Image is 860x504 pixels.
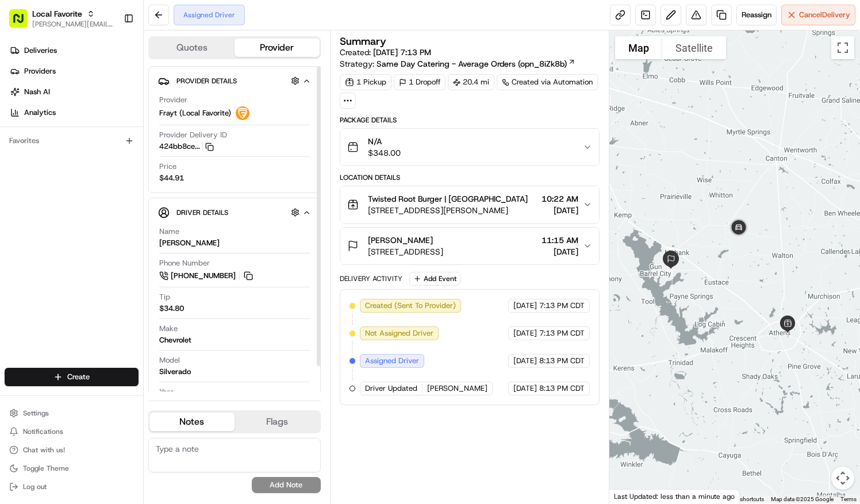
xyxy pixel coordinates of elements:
div: Strategy: [340,58,575,70]
a: 💻API Documentation [93,221,189,241]
div: 💻 [97,226,106,236]
span: Deliveries [24,45,57,56]
img: 1732323095091-59ea418b-cfe3-43c8-9ae0-d0d06d6fd42c [24,109,45,130]
a: 📗Knowledge Base [7,221,93,241]
span: Provider Details [176,76,237,86]
button: [PERSON_NAME][EMAIL_ADDRESS][PERSON_NAME][DOMAIN_NAME] [32,20,114,29]
span: Price [159,161,176,172]
a: Terms (opens in new tab) [840,496,857,502]
span: Tip [159,292,170,302]
span: Phone Number [159,258,210,268]
span: Pylon [114,253,139,262]
button: Chat with us! [5,442,139,458]
button: Show street map [615,36,662,59]
span: Toggle Theme [23,464,69,473]
span: Create [67,372,90,382]
span: $348.00 [368,147,401,159]
span: Year [159,387,174,397]
span: Driver Details [176,208,228,217]
div: Start new chat [52,109,189,121]
span: Same Day Catering - Average Orders (opn_8iZk8b) [377,58,567,70]
button: Toggle fullscreen view [831,36,854,59]
img: Dianne Alexi Soriano [11,167,30,185]
button: Start new chat [195,113,209,126]
button: Map camera controls [831,467,854,490]
a: Same Day Catering - Average Orders (opn_8iZk8b) [377,58,575,70]
span: Created (Sent To Provider) [365,301,456,311]
span: [DATE] [542,205,578,216]
button: See all [178,147,209,160]
span: [STREET_ADDRESS] [368,246,443,257]
span: Frayt (Local Favorite) [159,108,231,118]
button: N/A$348.00 [340,129,599,166]
button: Flags [235,413,320,431]
button: 424bb8ce... [159,141,214,152]
span: [PHONE_NUMBER] [171,271,236,281]
button: [PERSON_NAME][STREET_ADDRESS]11:15 AM[DATE] [340,228,599,264]
span: Twisted Root Burger | [GEOGRAPHIC_DATA] [368,193,528,205]
div: $34.80 [159,303,184,314]
span: 8:13 PM CDT [539,356,585,366]
div: Chevrolet [159,335,191,345]
button: Local Favorite [32,8,82,20]
span: [DATE] [513,356,537,366]
span: 7:13 PM CDT [539,328,585,338]
span: Chat with us! [23,445,65,455]
span: Settings [23,409,49,418]
div: Location Details [340,173,600,182]
span: [DATE] 7:13 PM [373,47,431,57]
button: Provider [235,39,320,57]
button: Toggle Theme [5,460,139,476]
span: $44.91 [159,173,184,183]
button: Local Favorite[PERSON_NAME][EMAIL_ADDRESS][PERSON_NAME][DOMAIN_NAME] [5,5,119,32]
button: Log out [5,479,139,495]
button: Provider Details [158,71,311,90]
div: Favorites [5,132,139,150]
span: Provider Delivery ID [159,130,227,140]
span: Assigned Driver [365,356,419,366]
span: N/A [368,136,401,147]
img: Nash [11,11,34,34]
span: Name [159,226,179,237]
span: 7:13 PM CDT [539,301,585,311]
span: [DATE] [161,178,185,187]
h3: Summary [340,36,386,47]
span: Knowledge Base [23,225,88,237]
span: [PERSON_NAME] [368,234,433,246]
div: Past conversations [11,149,77,158]
a: Created via Automation [497,74,598,90]
div: [PERSON_NAME] [159,238,220,248]
span: Make [159,324,178,334]
div: Last Updated: less than a minute ago [609,489,740,503]
img: 1736555255976-a54dd68f-1ca7-489b-9aae-adbdc363a1c4 [11,109,32,130]
span: [PERSON_NAME] [PERSON_NAME] [36,178,152,187]
a: Analytics [5,103,143,122]
p: Welcome 👋 [11,45,209,64]
a: [PHONE_NUMBER] [159,270,255,282]
div: Delivery Activity [340,274,402,283]
span: Reassign [742,10,771,20]
div: We're available if you need us! [52,121,158,130]
button: Reassign [736,5,777,25]
button: Quotes [149,39,235,57]
img: Google [612,488,650,503]
a: Deliveries [5,41,143,60]
button: Create [5,368,139,386]
span: Not Assigned Driver [365,328,433,338]
button: CancelDelivery [781,5,855,25]
span: Map data ©2025 Google [771,496,834,502]
a: Nash AI [5,83,143,101]
span: Cancel Delivery [799,10,850,20]
span: Provider [159,95,187,105]
div: 20.4 mi [448,74,494,90]
button: Driver Details [158,203,311,222]
span: Analytics [24,107,56,118]
button: Notes [149,413,235,431]
div: 1 Pickup [340,74,391,90]
button: Add Event [409,272,460,286]
span: Model [159,355,180,366]
span: Driver Updated [365,383,417,394]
